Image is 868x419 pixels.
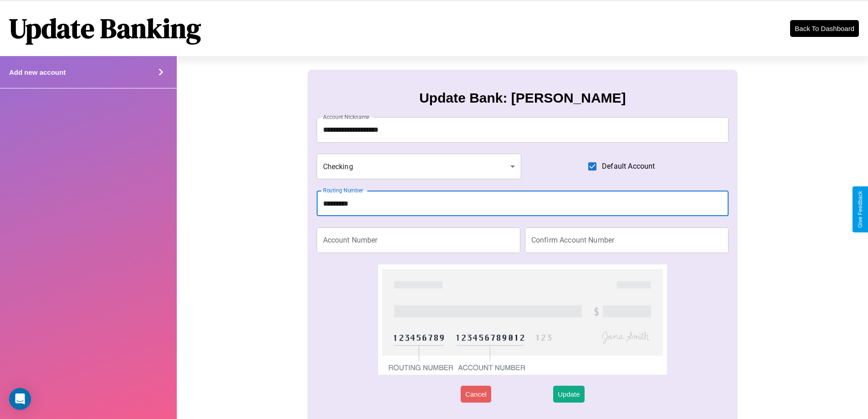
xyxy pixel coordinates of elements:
h3: Update Bank: [PERSON_NAME] [419,90,626,106]
img: check [378,264,667,375]
button: Update [553,386,584,403]
h1: Update Banking [9,10,201,47]
button: Back To Dashboard [790,20,859,37]
label: Routing Number [323,186,363,194]
div: Checking [317,154,522,179]
span: Default Account [602,161,655,172]
label: Account Nickname [323,113,370,121]
button: Cancel [461,386,491,403]
div: Give Feedback [857,191,863,228]
h4: Add new account [9,68,66,76]
div: Open Intercom Messenger [9,388,31,410]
